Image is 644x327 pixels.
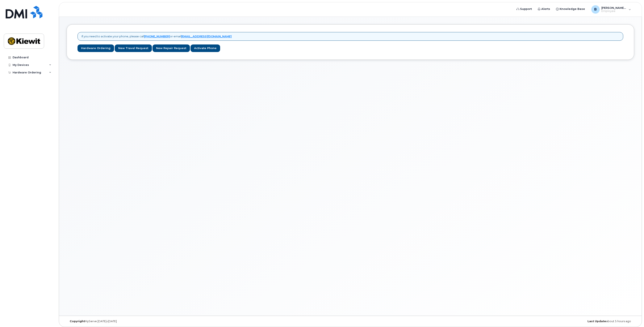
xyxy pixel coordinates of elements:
a: [EMAIL_ADDRESS][DOMAIN_NAME] [181,35,232,38]
div: MyServe [DATE]–[DATE] [67,320,256,323]
a: Activate Phone [191,44,220,52]
a: [PHONE_NUMBER] [144,35,170,38]
strong: Last Update [587,320,606,323]
strong: Copyright [70,320,85,323]
a: New Repair Request [152,44,190,52]
a: New Travel Request [115,44,152,52]
p: If you need to activate your phone, please call or email [81,34,232,38]
div: about 5 hours ago [445,320,634,323]
a: Hardware Ordering [78,44,114,52]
